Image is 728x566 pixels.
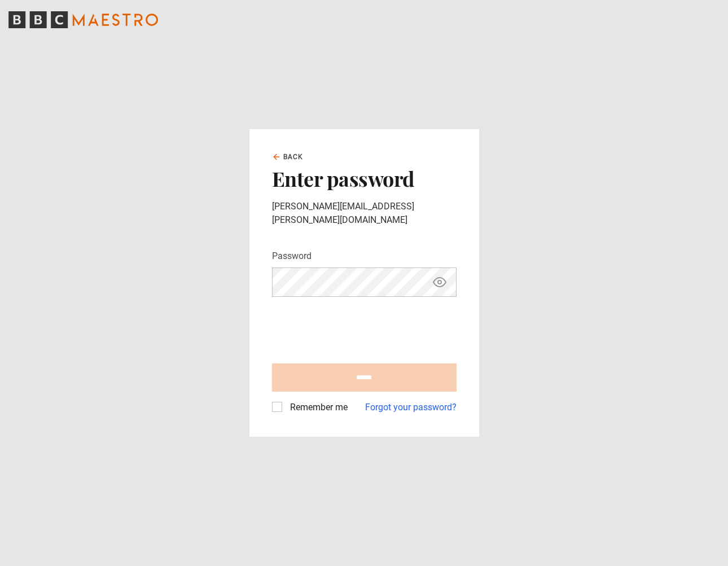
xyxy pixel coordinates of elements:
p: [PERSON_NAME][EMAIL_ADDRESS][PERSON_NAME][DOMAIN_NAME] [272,200,457,227]
button: Show password [430,273,449,292]
h2: Enter password [272,166,457,190]
label: Remember me [286,401,348,414]
span: Back [283,152,304,162]
svg: BBC Maestro [8,11,158,28]
iframe: reCAPTCHA [272,306,444,350]
a: Back [272,152,304,162]
label: Password [272,249,312,263]
a: Forgot your password? [365,401,457,414]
